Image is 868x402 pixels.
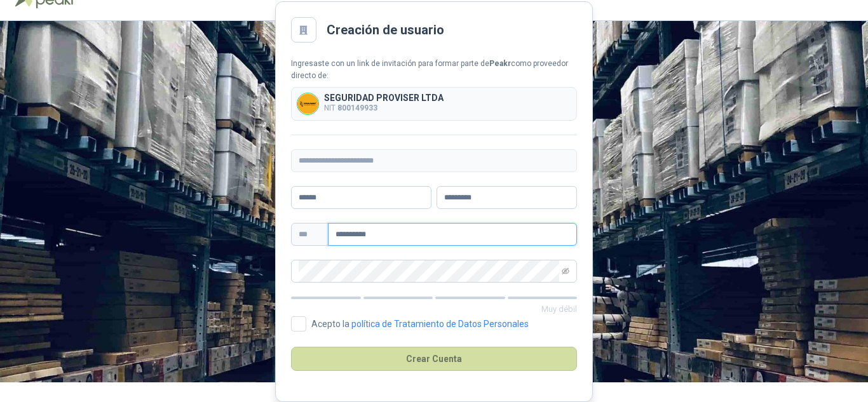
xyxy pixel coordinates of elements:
[291,58,577,82] div: Ingresaste con un link de invitación para formar parte de como proveedor directo de:
[306,319,534,328] span: Acepto la
[489,59,511,68] b: Peakr
[327,20,444,40] h2: Creación de usuario
[291,303,577,316] p: Muy débil
[297,93,318,114] img: Company Logo
[291,347,577,371] button: Crear Cuenta
[562,267,569,275] span: eye-invisible
[351,319,529,329] a: política de Tratamiento de Datos Personales
[324,93,444,102] p: SEGURIDAD PROVISER LTDA
[324,102,444,114] p: NIT
[337,104,377,112] b: 800149933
